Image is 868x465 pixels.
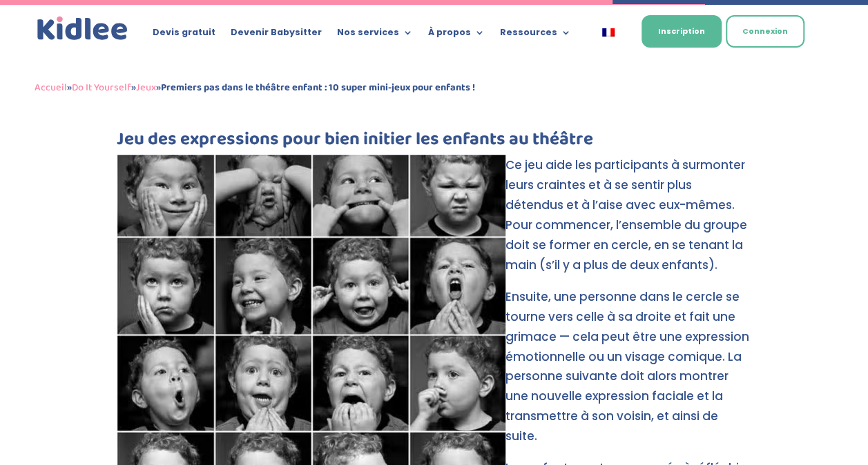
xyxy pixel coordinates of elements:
img: Français [602,28,615,37]
a: Nos services [337,28,413,43]
a: Connexion [726,15,804,48]
a: Do It Yourself [72,79,131,96]
span: » » » [35,79,475,96]
a: À propos [428,28,485,43]
a: Accueil [35,79,67,96]
h3: Jeu des expressions pour bien initier les enfants au théâtre [117,130,752,155]
a: Inscription [642,15,722,48]
a: Jeux [136,79,156,96]
strong: Premiers pas dans le théâtre enfant : 10 super mini-jeux pour enfants ! [161,79,475,96]
a: Ressources [500,28,571,43]
a: Devenir Babysitter [231,28,322,43]
a: Devis gratuit [153,28,215,43]
a: Kidlee Logo [35,14,131,43]
img: logo_kidlee_bleu [35,14,131,43]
